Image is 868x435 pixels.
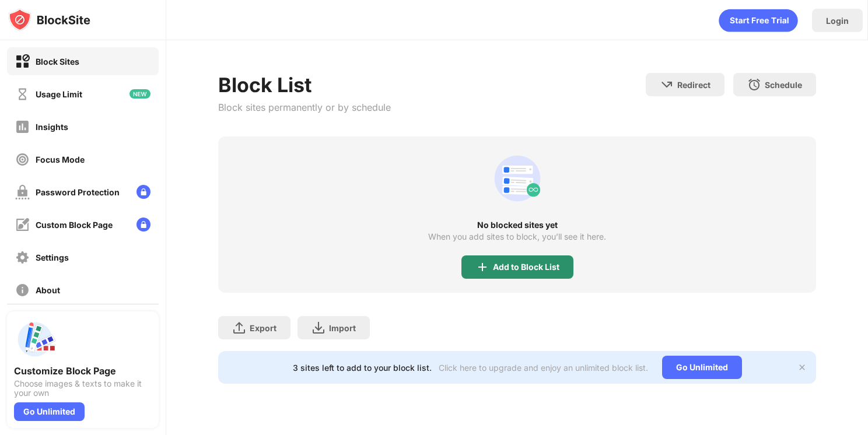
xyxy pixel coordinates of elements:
[136,218,150,231] img: lock-menu.svg
[15,185,30,199] img: password-protection-off.svg
[15,120,30,134] img: insights-off.svg
[36,252,69,262] div: Settings
[218,220,815,230] div: No blocked sites yet
[439,363,648,373] div: Click here to upgrade and enjoy an unlimited block list.
[250,323,276,333] div: Export
[628,12,856,131] iframe: مربع حوار تسجيل الدخول باستخدام حساب Google
[489,150,545,206] div: animation
[329,323,356,333] div: Import
[8,8,90,31] img: logo-blocksite.svg
[15,250,30,265] img: settings-off.svg
[428,232,606,241] div: When you add sites to block, you’ll see it here.
[797,363,807,372] img: x-button.svg
[493,262,559,272] div: Add to Block List
[129,89,150,99] img: new-icon.svg
[36,122,68,132] div: Insights
[15,54,30,69] img: block-on.svg
[14,365,152,377] div: Customize Block Page
[15,218,30,232] img: customize-block-page-off.svg
[36,220,113,230] div: Custom Block Page
[14,379,152,398] div: Choose images & texts to make it your own
[218,101,391,113] div: Block sites permanently or by schedule
[14,402,85,421] div: Go Unlimited
[218,73,391,97] div: Block List
[36,187,120,197] div: Password Protection
[15,283,30,297] img: about-off.svg
[662,356,742,379] div: Go Unlimited
[36,57,79,66] div: Block Sites
[15,152,30,167] img: focus-off.svg
[15,87,30,101] img: time-usage-off.svg
[36,155,85,164] div: Focus Mode
[719,9,798,32] div: animation
[136,185,150,199] img: lock-menu.svg
[14,318,56,360] img: push-custom-page.svg
[36,285,60,295] div: About
[36,89,82,99] div: Usage Limit
[293,363,432,373] div: 3 sites left to add to your block list.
